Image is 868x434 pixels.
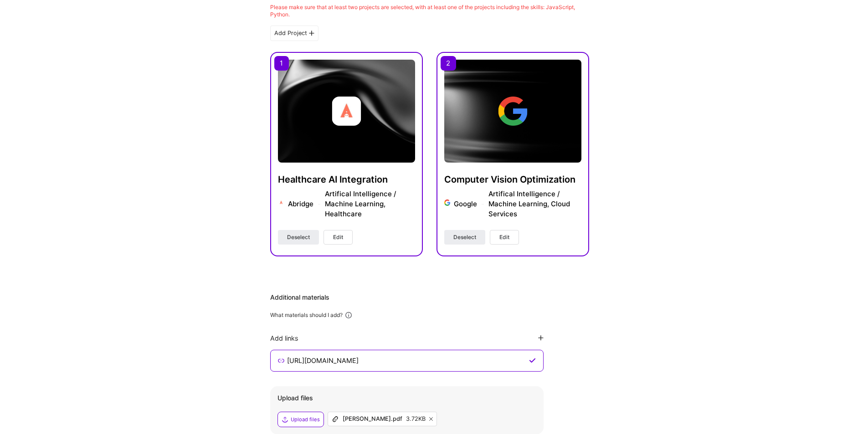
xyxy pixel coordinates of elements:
[332,97,361,126] img: Company logo
[444,199,451,206] img: Company logo
[499,233,509,241] span: Edit
[270,293,589,302] div: Additional materials
[270,26,318,41] div: Add Project
[270,311,343,319] div: What materials should I add?
[344,311,353,319] i: icon Info
[287,233,310,241] span: Deselect
[270,4,589,18] div: Please make sure that at least two projects are selected, with at least one of the projects inclu...
[318,204,320,204] img: divider
[278,174,415,185] h4: Healthcare AI Integration
[444,230,485,245] button: Deselect
[288,189,415,219] div: Abridge Artifical Intelligence / Machine Learning, Healthcare
[277,393,536,403] div: Upload files
[324,230,353,245] button: Edit
[270,334,298,342] div: Add links
[286,355,527,366] input: Enter link
[490,230,519,245] button: Edit
[498,97,527,126] img: Company logo
[454,189,581,219] div: Google Artifical Intelligence / Machine Learning, Cloud Services
[453,233,476,241] span: Deselect
[332,415,339,423] i: icon Attachment
[278,199,285,206] img: Company logo
[343,415,402,423] div: [PERSON_NAME].pdf
[444,174,581,185] h4: Computer Vision Optimization
[538,335,544,341] i: icon PlusBlackFlat
[529,357,536,364] i: icon CheckPurple
[333,233,343,241] span: Edit
[291,416,320,423] div: Upload files
[282,416,289,423] i: icon Upload2
[278,357,285,364] i: icon LinkSecondary
[482,204,484,204] img: divider
[309,31,314,36] i: icon PlusBlackFlat
[444,60,581,163] img: cover
[278,230,319,245] button: Deselect
[406,415,426,423] div: 3.72KB
[278,60,415,163] img: cover
[429,417,433,421] i: icon Close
